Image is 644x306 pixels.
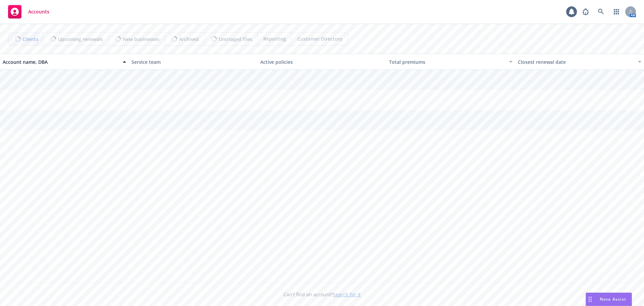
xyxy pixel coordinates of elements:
[610,5,623,18] a: Switch app
[260,58,384,65] div: Active policies
[28,9,49,14] span: Accounts
[586,293,594,306] div: Drag to move
[22,36,38,43] span: Clients
[515,54,644,70] button: Closest renewal date
[386,54,515,70] button: Total premiums
[297,35,342,42] span: Customer Directory
[179,36,199,43] span: Archived
[58,36,103,43] span: Upcoming renewals
[219,36,252,43] span: Untriaged files
[594,5,608,18] a: Search
[129,54,258,70] button: Service team
[600,296,626,302] span: Nova Assist
[283,291,361,298] span: Can't find an account?
[518,58,634,65] div: Closest renewal date
[333,291,361,298] a: Search for it
[586,293,632,306] button: Nova Assist
[263,35,286,42] span: Reporting
[389,58,505,65] div: Total premiums
[5,2,52,21] a: Accounts
[131,58,255,65] div: Service team
[579,5,592,18] a: Report a Bug
[258,54,386,70] button: Active policies
[123,36,159,43] span: New businesses
[3,58,119,65] div: Account name, DBA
